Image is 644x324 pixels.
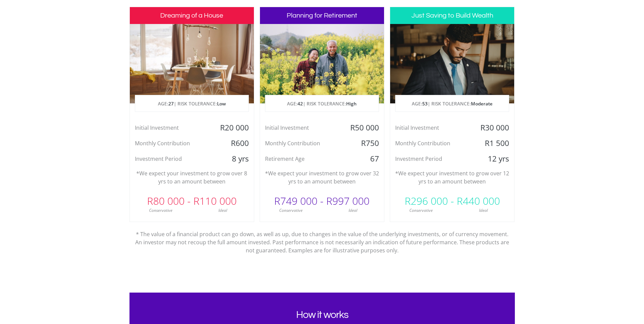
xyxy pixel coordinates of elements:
[390,123,473,133] div: Initial Investment
[145,309,499,321] h2: How it works
[390,207,452,214] div: Conservative
[260,123,343,133] div: Initial Investment
[260,138,343,148] div: Monthly Contribution
[390,154,473,164] div: Investment Period
[390,7,514,24] h3: Just Saving to Build Wealth
[343,138,384,148] div: R750
[130,207,192,214] div: Conservative
[135,222,510,254] p: * The value of a financial product can go down, as well as up, due to changes in the value of the...
[473,154,514,164] div: 12 yrs
[260,7,384,24] h3: Planning for Retirement
[260,191,384,211] div: R749 000 - R997 000
[130,191,254,211] div: R80 000 - R110 000
[322,207,384,214] div: Ideal
[217,100,226,107] span: Low
[192,207,254,214] div: Ideal
[395,169,509,185] p: *We expect your investment to grow over 12 yrs to an amount between
[130,154,213,164] div: Investment Period
[343,154,384,164] div: 67
[260,154,343,164] div: Retirement Age
[168,100,174,107] span: 27
[297,100,303,107] span: 42
[130,7,254,24] h3: Dreaming of a House
[212,154,254,164] div: 8 yrs
[473,138,514,148] div: R1 500
[212,123,254,133] div: R20 000
[473,123,514,133] div: R30 000
[212,138,254,148] div: R600
[265,169,379,185] p: *We expect your investment to grow over 32 yrs to an amount between
[130,138,213,148] div: Monthly Contribution
[471,100,493,107] span: Moderate
[135,169,249,185] p: *We expect your investment to grow over 8 yrs to an amount between
[260,207,322,214] div: Conservative
[130,123,213,133] div: Initial Investment
[265,95,379,112] p: AGE: | RISK TOLERANCE:
[422,100,428,107] span: 53
[396,95,509,112] p: AGE: | RISK TOLERANCE:
[346,100,357,107] span: High
[390,191,514,211] div: R296 000 - R440 000
[390,138,473,148] div: Monthly Contribution
[135,95,248,112] p: AGE: | RISK TOLERANCE:
[343,123,384,133] div: R50 000
[452,207,515,214] div: Ideal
